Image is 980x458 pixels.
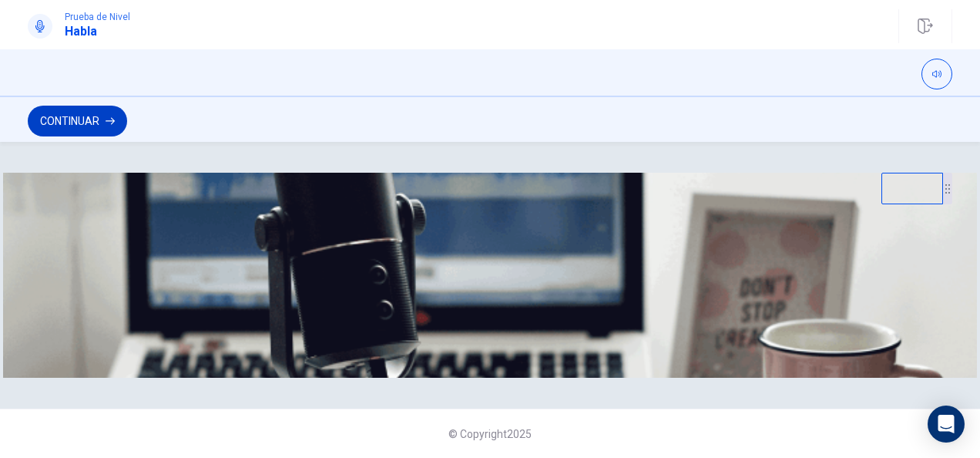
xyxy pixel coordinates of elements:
[65,22,130,41] h1: Habla
[28,106,127,136] button: Continuar
[928,406,965,443] div: Open Intercom Messenger
[3,173,977,378] img: speaking intro
[65,12,130,22] span: Prueba de Nivel
[448,428,532,440] span: © Copyright 2025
